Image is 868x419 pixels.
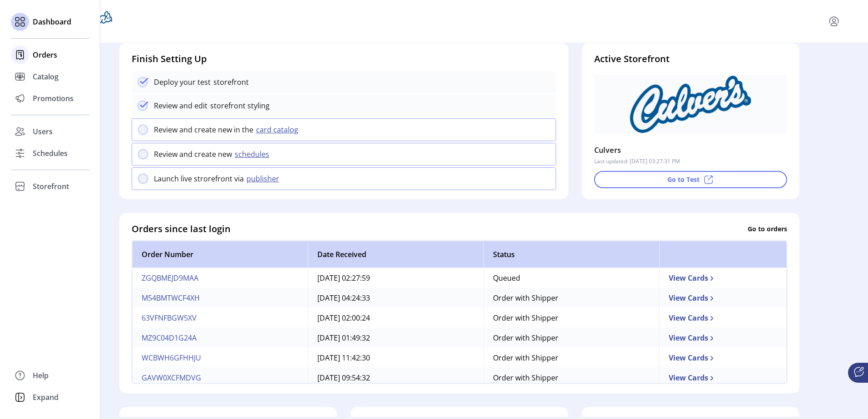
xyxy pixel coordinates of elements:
[483,268,659,287] td: Queued
[748,224,787,234] p: Go to orders
[827,14,841,29] button: menu
[483,347,659,367] td: Order with Shipper
[308,347,483,367] td: [DATE] 11:42:30
[483,327,659,347] td: Order with Shipper
[132,347,308,367] td: WCBWH6GFHHJU
[659,347,787,367] td: View Cards
[253,124,304,135] button: card catalog
[308,287,483,307] td: [DATE] 04:24:33
[483,307,659,327] td: Order with Shipper
[659,268,787,287] td: View Cards
[244,173,285,184] button: publisher
[308,240,483,268] th: Date Received
[132,240,308,268] th: Order Number
[33,370,49,381] span: Help
[594,157,680,166] p: Last updated: [DATE] 03:27:31 PM
[659,307,787,327] td: View Cards
[33,16,71,27] span: Dashboard
[154,173,244,184] p: Launch live strorefront via
[211,77,249,88] p: storefront
[154,77,211,88] p: Deploy your test
[132,327,308,347] td: MZ9C04D1G24A
[308,307,483,327] td: [DATE] 02:00:24
[207,100,270,111] p: storefront styling
[154,149,232,160] p: Review and create new
[33,126,53,137] span: Users
[659,327,787,347] td: View Cards
[132,287,308,307] td: M54BMTWCF4XH
[33,392,59,403] span: Expand
[308,268,483,287] td: [DATE] 02:27:59
[132,268,308,287] td: ZGQBMEJD9MAA
[594,52,787,66] h4: Active Storefront
[594,143,621,157] p: Culvers
[33,181,69,192] span: Storefront
[594,171,787,188] button: Go to Test
[659,367,787,387] td: View Cards
[132,367,308,387] td: GAVW0XCFMDVG
[483,367,659,387] td: Order with Shipper
[132,307,308,327] td: 63VFNFBGW5XV
[483,287,659,307] td: Order with Shipper
[154,100,207,111] p: Review and edit
[132,222,231,235] h4: Orders since last login
[33,71,59,82] span: Catalog
[483,240,659,268] th: Status
[308,367,483,387] td: [DATE] 09:54:32
[33,49,57,60] span: Orders
[659,287,787,307] td: View Cards
[132,52,556,66] h4: Finish Setting Up
[308,327,483,347] td: [DATE] 01:49:32
[154,124,253,135] p: Review and create new in the
[232,149,275,160] button: schedules
[33,93,74,104] span: Promotions
[33,148,68,159] span: Schedules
